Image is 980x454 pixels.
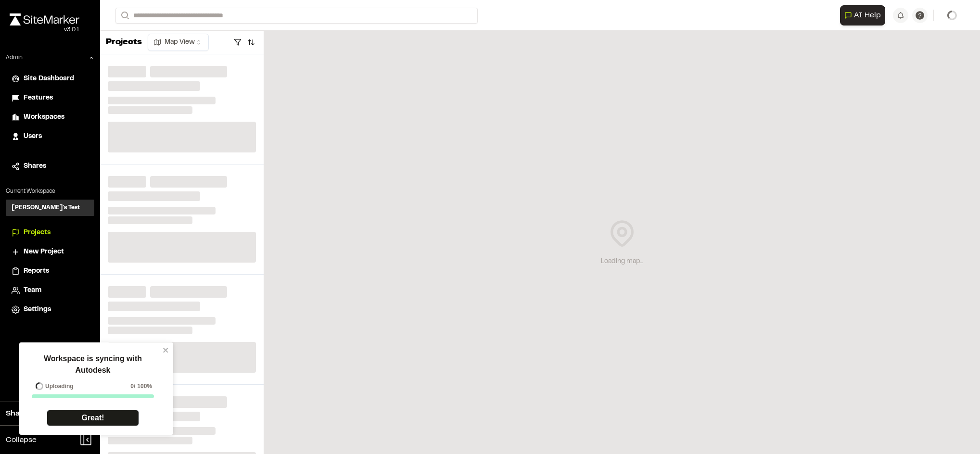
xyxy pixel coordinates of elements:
span: Share Workspace [6,408,70,419]
span: 0 / [130,382,135,391]
a: Projects [12,227,89,238]
a: Features [12,93,89,103]
button: close [163,346,169,354]
h3: [PERSON_NAME]'s Test [12,203,80,212]
span: New Project [24,247,64,257]
span: Projects [24,227,51,238]
a: Site Dashboard [12,74,89,84]
div: Open AI Assistant [840,5,889,25]
div: Loading map... [601,256,643,267]
span: 100% [137,382,152,391]
div: Uploading [32,382,74,391]
span: Features [24,93,53,103]
span: Reports [24,266,49,277]
span: AI Help [854,10,881,21]
p: Current Workspace [6,187,94,196]
img: rebrand.png [10,13,79,25]
span: Team [24,285,41,296]
span: Workspaces [24,112,64,123]
a: New Project [12,247,89,257]
a: Shares [12,161,89,172]
span: Shares [24,161,46,172]
span: Site Dashboard [24,74,74,84]
div: Oh geez...please don't... [10,25,79,34]
p: Admin [6,53,23,62]
p: Workspace is syncing with Autodesk [26,353,160,376]
button: Open AI Assistant [840,5,885,25]
span: Collapse [6,434,37,446]
a: Settings [12,304,89,315]
a: Users [12,131,89,142]
a: Reports [12,266,89,277]
span: Users [24,131,42,142]
p: Projects [106,36,142,49]
a: Great! [47,410,139,426]
button: Search [115,8,133,24]
a: Workspaces [12,112,89,123]
span: Settings [24,304,51,315]
a: Team [12,285,89,296]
